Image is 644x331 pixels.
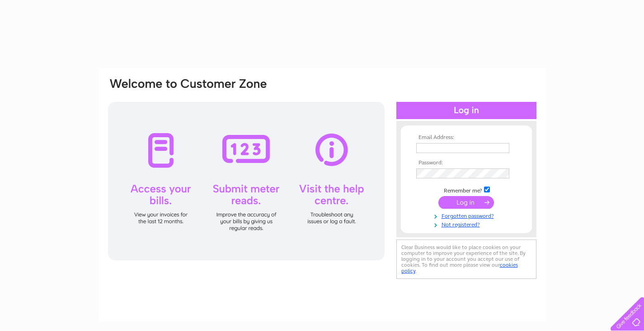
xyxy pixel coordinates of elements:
td: Remember me? [414,185,519,194]
a: cookies policy [401,262,518,274]
div: Clear Business would like to place cookies on your computer to improve your experience of the sit... [396,240,536,279]
a: Not registered? [416,220,519,228]
a: Forgotten password? [416,211,519,220]
th: Email Address: [414,134,519,141]
input: Submit [438,196,494,209]
th: Password: [414,160,519,166]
